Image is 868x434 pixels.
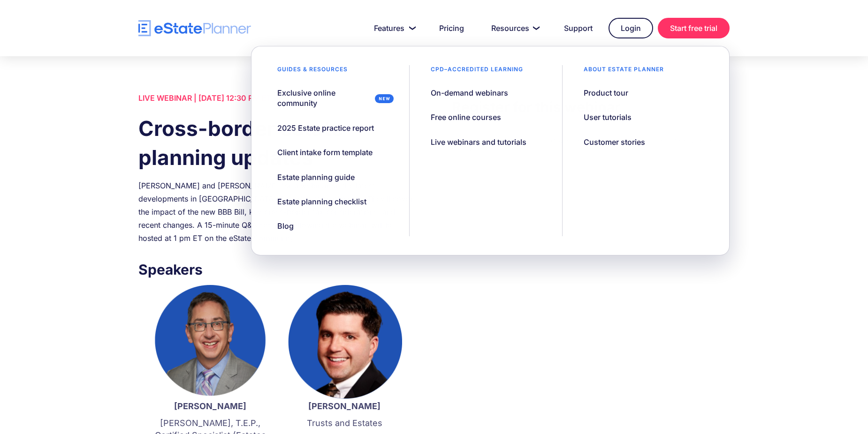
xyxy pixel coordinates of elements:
[174,401,246,411] strong: [PERSON_NAME]
[266,142,384,162] a: Client intake form template
[419,65,535,78] div: CPD–accredited learning
[658,18,730,38] a: Start free trial
[277,123,374,133] div: 2025 Estate practice report
[266,192,378,211] a: Estate planning checklist
[277,88,371,109] div: Exclusive online community
[572,83,640,103] a: Product tour
[419,83,520,103] a: On-demand webinars
[419,132,538,152] a: Live webinars and tutorials
[431,88,508,98] div: On-demand webinars
[266,65,359,78] div: Guides & resources
[428,19,475,37] a: Pricing
[138,114,416,172] h1: Cross-border estate planning updates
[609,18,653,38] a: Login
[138,179,416,245] div: [PERSON_NAME] and [PERSON_NAME] for a webinar on the latest developments in [GEOGRAPHIC_DATA]-Can...
[572,132,657,152] a: Customer stories
[308,401,381,411] strong: [PERSON_NAME]
[138,91,416,105] div: LIVE WEBINAR | [DATE] 12:30 PM ET, 9:30 AM PT
[553,19,604,37] a: Support
[277,172,355,182] div: Estate planning guide
[584,112,632,122] div: User tutorials
[584,137,645,147] div: Customer stories
[431,112,501,122] div: Free online courses
[572,65,676,78] div: About estate planner
[277,147,373,157] div: Client intake form template
[277,221,294,231] div: Blog
[266,167,366,187] a: Estate planning guide
[138,20,251,37] a: home
[584,88,628,98] div: Product tour
[480,19,548,37] a: Resources
[266,216,305,236] a: Blog
[363,19,423,37] a: Features
[431,137,526,147] div: Live webinars and tutorials
[138,259,416,280] h3: Speakers
[266,83,399,113] a: Exclusive online community
[287,417,402,429] p: Trusts and Estates
[419,107,513,127] a: Free online courses
[266,118,386,138] a: 2025 Estate practice report
[277,196,366,207] div: Estate planning checklist
[572,107,643,127] a: User tutorials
